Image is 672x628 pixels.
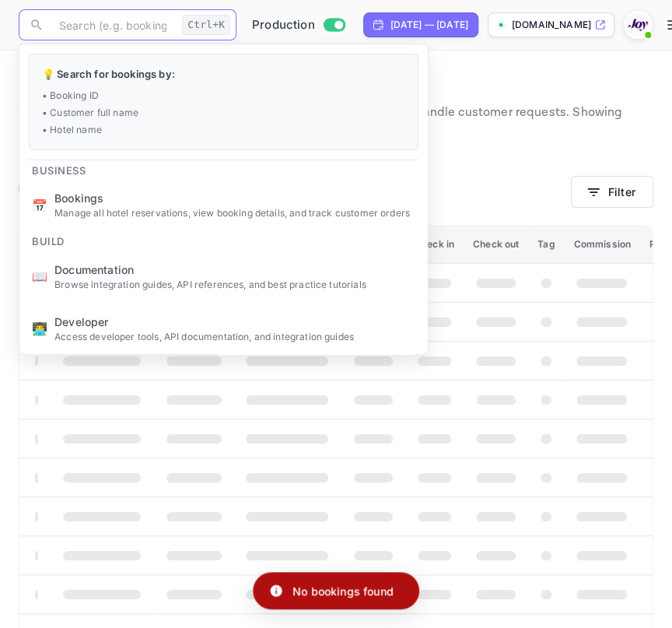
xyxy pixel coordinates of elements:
[32,267,47,286] p: 📖
[19,154,98,179] span: Business
[42,105,405,119] p: • Customer full name
[528,226,564,264] th: Tag
[292,583,394,599] p: No bookings found
[625,12,650,37] img: With Joy
[32,319,47,338] p: 👨‍💻
[182,15,230,35] div: Ctrl+K
[512,18,591,32] p: [DOMAIN_NAME]
[42,67,405,82] p: 💡 Search for bookings by:
[571,176,653,208] button: Filter
[390,18,468,32] div: [DATE] — [DATE]
[464,226,528,264] th: Check out
[564,226,639,264] th: Commission
[32,195,47,214] p: 📅
[50,9,176,40] input: Search (e.g. bookings, documentation)
[54,329,415,343] p: Access developer tools, API documentation, and integration guides
[42,122,405,136] p: • Hotel name
[54,277,415,291] p: Browse integration guides, API references, and best practice tutorials
[54,313,415,329] span: Developer
[54,190,415,206] span: Bookings
[252,16,315,34] span: Production
[54,261,415,277] span: Documentation
[19,226,77,251] span: Build
[54,206,415,220] p: Manage all hotel reservations, view booking details, and track customer orders
[42,88,405,102] p: • Booking ID
[405,226,464,264] th: Check in
[246,16,351,34] div: Switch to Sandbox mode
